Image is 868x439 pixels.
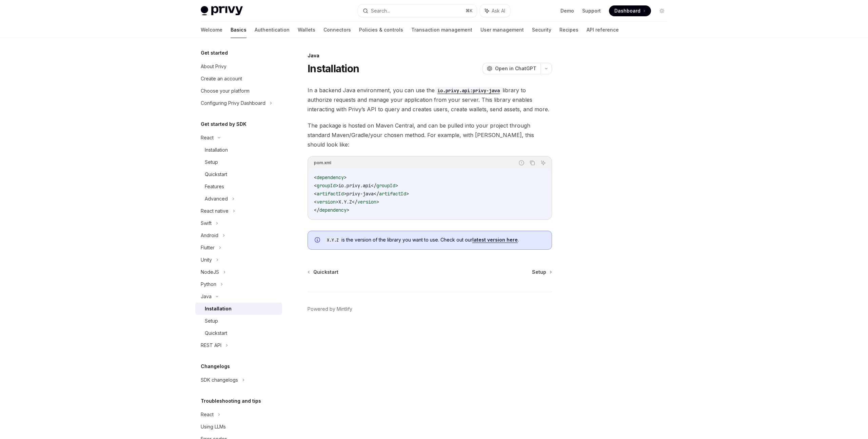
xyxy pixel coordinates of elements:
div: Flutter [201,244,215,252]
a: Demo [560,7,574,14]
span: > [395,183,398,189]
div: Quickstart [205,170,227,178]
span: is the version of the library you want to use. Check out our . [324,236,545,244]
a: Installation [195,303,282,315]
svg: Info [315,237,321,244]
div: Setup [205,158,218,166]
span: > [347,207,349,213]
a: Recipes [559,22,578,38]
span: Ask AI [492,7,505,14]
span: > [344,191,347,197]
span: < [314,199,317,205]
h5: Get started [201,49,228,57]
div: Create an account [201,75,242,83]
span: </ [371,183,376,189]
div: Android [201,231,218,240]
div: Java [201,292,212,301]
a: Using LLMs [195,421,282,433]
a: Basics [231,22,246,38]
button: Ask AI [480,5,510,17]
div: Java [308,52,552,59]
a: Policies & controls [359,22,403,38]
div: React [201,134,214,142]
div: Features [205,183,224,191]
a: Support [582,7,601,14]
div: Choose your platform [201,87,250,95]
span: io.privy.api [338,183,371,189]
div: REST API [201,341,221,349]
span: Dashboard [614,7,640,14]
span: Setup [532,269,546,275]
a: Create an account [195,73,282,85]
h5: Get started by SDK [201,120,246,128]
span: dependency [319,207,347,213]
span: Open in ChatGPT [495,65,536,72]
h1: Installation [308,62,359,75]
span: < [314,174,317,180]
div: SDK changelogs [201,376,238,384]
button: Toggle dark mode [656,5,667,16]
a: Dashboard [609,5,651,16]
code: X.Y.Z [324,237,341,244]
span: version [317,199,336,205]
span: </ [314,207,319,213]
span: </ [374,191,379,197]
span: Quickstart [313,269,338,275]
div: Using LLMs [201,423,226,431]
a: Setup [195,156,282,168]
span: </ [352,199,357,205]
div: Installation [205,305,232,313]
a: Setup [532,269,551,275]
span: groupId [317,183,336,189]
a: Installation [195,144,282,156]
span: privy-java [347,191,374,197]
span: groupId [376,183,395,189]
a: Transaction management [411,22,472,38]
span: In a backend Java environment, you can use the library to authorize requests and manage your appl... [308,85,552,114]
a: Security [532,22,551,38]
span: dependency [317,174,344,180]
a: Connectors [323,22,351,38]
a: Features [195,180,282,193]
button: Search...⌘K [358,5,477,17]
span: < [314,183,317,189]
span: artifactId [317,191,344,197]
span: > [336,199,338,205]
button: Ask AI [539,158,548,167]
span: X.Y.Z [338,199,352,205]
span: ⌘ K [466,8,473,14]
span: > [344,174,347,180]
div: NodeJS [201,268,219,276]
a: Choose your platform [195,85,282,97]
span: < [314,191,317,197]
a: Quickstart [195,168,282,180]
div: pom.xml [314,158,331,167]
div: React native [201,207,229,215]
a: Welcome [201,22,222,38]
div: Search... [371,7,390,15]
a: Powered by Mintlify [308,306,352,312]
div: About Privy [201,62,226,71]
a: Authentication [255,22,290,38]
div: React [201,411,214,419]
a: About Privy [195,60,282,73]
h5: Troubleshooting and tips [201,397,261,405]
div: Python [201,280,216,288]
a: Quickstart [308,269,338,275]
span: > [336,183,338,189]
span: The package is hosted on Maven Central, and can be pulled into your project through standard Mave... [308,121,552,149]
a: latest version here [472,237,518,243]
button: Copy the contents from the code block [528,158,537,167]
div: Advanced [205,195,228,203]
img: light logo [201,6,243,16]
span: artifactId [379,191,406,197]
div: Configuring Privy Dashboard [201,99,265,107]
div: Setup [205,317,218,325]
a: User management [480,22,524,38]
div: Quickstart [205,329,227,337]
a: Wallets [298,22,315,38]
div: Installation [205,146,228,154]
a: Setup [195,315,282,327]
a: Quickstart [195,327,282,339]
button: Report incorrect code [517,158,526,167]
